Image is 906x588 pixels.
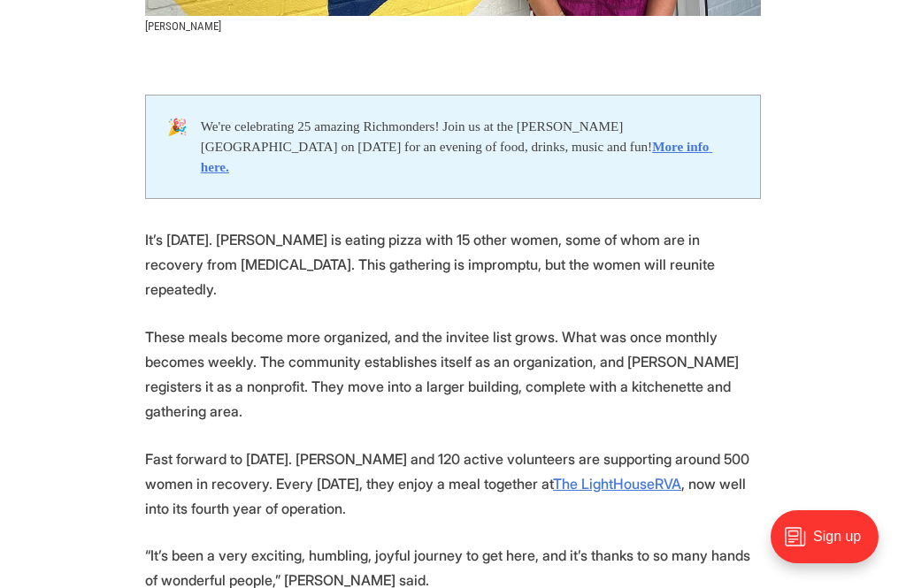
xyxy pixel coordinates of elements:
div: 🎉 [167,117,201,177]
p: Fast forward to [DATE]. [PERSON_NAME] and 120 active volunteers are supporting around 500 women i... [145,447,761,521]
a: The LightHouseRVA [553,475,681,493]
p: These meals become more organized, and the invitee list grows. What was once monthly becomes week... [145,325,761,424]
span: [PERSON_NAME] [145,19,221,33]
p: It’s [DATE]. [PERSON_NAME] is eating pizza with 15 other women, some of whom are in recovery from... [145,227,761,302]
a: More info here. [201,139,713,174]
div: We're celebrating 25 amazing Richmonders! Join us at the [PERSON_NAME][GEOGRAPHIC_DATA] on [DATE]... [201,117,739,177]
iframe: portal-trigger [756,501,906,588]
